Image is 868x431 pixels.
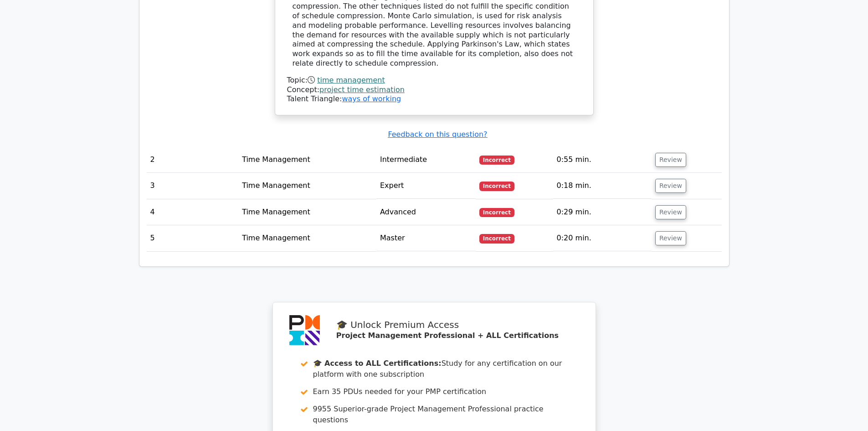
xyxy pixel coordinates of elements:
span: Incorrect [479,182,514,191]
td: Master [376,225,476,251]
td: 4 [147,199,239,225]
div: Concept: [287,85,581,95]
a: ways of working [342,94,401,103]
button: Review [655,153,686,167]
span: Incorrect [479,208,514,217]
a: Feedback on this question? [388,130,487,139]
div: Talent Triangle: [287,76,581,104]
span: Incorrect [479,156,514,165]
td: 0:18 min. [553,173,652,199]
button: Review [655,231,686,245]
td: 5 [147,225,239,251]
a: project time estimation [319,85,405,94]
div: Topic: [287,76,581,85]
td: 3 [147,173,239,199]
td: 0:20 min. [553,225,652,251]
span: Incorrect [479,234,514,243]
td: 0:55 min. [553,147,652,173]
td: 2 [147,147,239,173]
td: Time Management [238,147,376,173]
button: Review [655,205,686,219]
td: Advanced [376,199,476,225]
td: Time Management [238,225,376,251]
td: Expert [376,173,476,199]
td: Intermediate [376,147,476,173]
td: 0:29 min. [553,199,652,225]
td: Time Management [238,173,376,199]
td: Time Management [238,199,376,225]
button: Review [655,179,686,193]
a: time management [317,76,385,84]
